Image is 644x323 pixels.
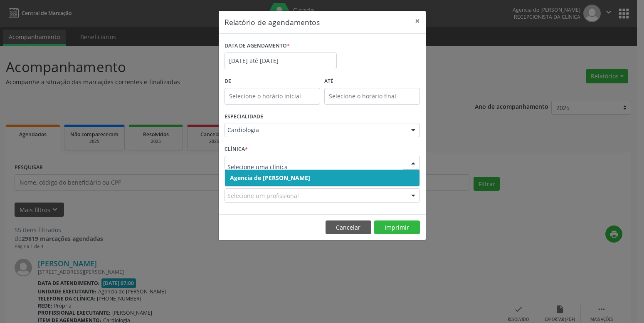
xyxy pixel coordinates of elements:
[225,110,263,123] label: ESPECIALIDADE
[230,174,310,182] span: Agencia de [PERSON_NAME]
[225,53,337,69] input: Selecione uma data ou intervalo
[409,11,426,31] button: Close
[227,159,403,175] input: Selecione uma clínica
[225,75,320,88] label: De
[374,220,420,235] button: Imprimir
[227,191,299,200] span: Selecione um profissional
[326,220,371,235] button: Cancelar
[227,126,403,134] span: Cardiologia
[225,40,290,53] label: DATA DE AGENDAMENTO
[324,88,420,105] input: Selecione o horário final
[324,75,420,88] label: ATÉ
[225,17,320,28] h5: Relatório de agendamentos
[225,88,320,105] input: Selecione o horário inicial
[225,143,248,156] label: CLÍNICA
